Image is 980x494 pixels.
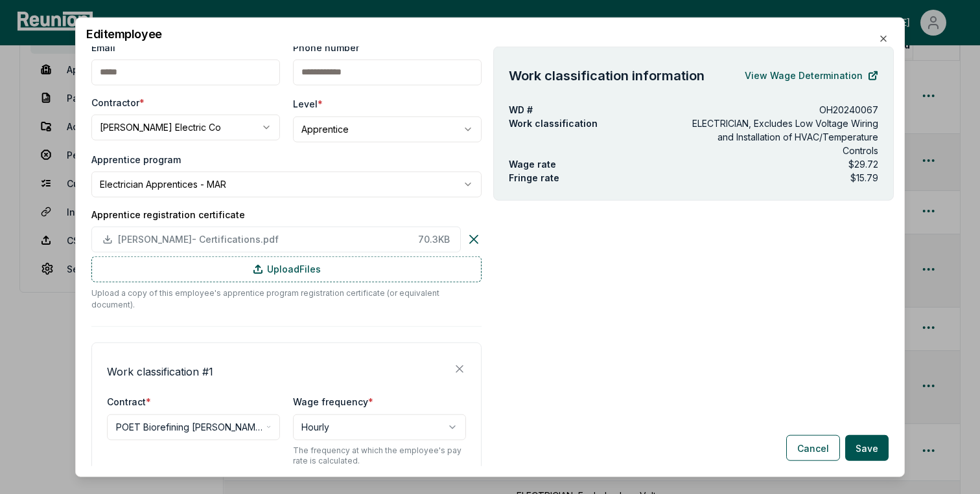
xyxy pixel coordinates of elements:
p: WD # [509,102,533,116]
p: Work classification [509,116,664,129]
p: ELECTRICIAN, Excludes Low Voltage Wiring and Installation of HVAC/Temperature Controls [685,116,878,157]
span: 70.3 KB [418,232,450,246]
label: Phone number [293,40,359,54]
button: Save [845,435,889,461]
label: Wage frequency [293,396,373,407]
button: Cancel [786,435,840,461]
p: Upload a copy of this employee's apprentice program registration certificate (or equivalent docum... [91,287,482,310]
label: Email [91,40,115,54]
p: Wage rate [509,157,556,170]
p: $15.79 [850,170,878,184]
h4: Work classification # 1 [107,363,213,379]
label: Apprentice registration certificate [91,207,482,221]
label: Contract [107,396,151,407]
label: Upload Files [91,256,482,282]
button: [PERSON_NAME]- Certifications.pdf 70.3KB [91,226,461,252]
h4: Work classification information [509,65,705,85]
label: Level [293,98,323,109]
label: Contractor [91,95,145,109]
p: $29.72 [848,157,878,170]
p: The frequency at which the employee's pay rate is calculated. [293,445,466,466]
p: OH20240067 [819,102,878,116]
span: [PERSON_NAME]- Certifications.pdf [118,232,413,246]
p: Fringe rate [509,170,559,184]
h2: Edit employee [86,28,894,39]
a: View Wage Determination [745,62,878,88]
label: Apprentice program [91,152,181,166]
